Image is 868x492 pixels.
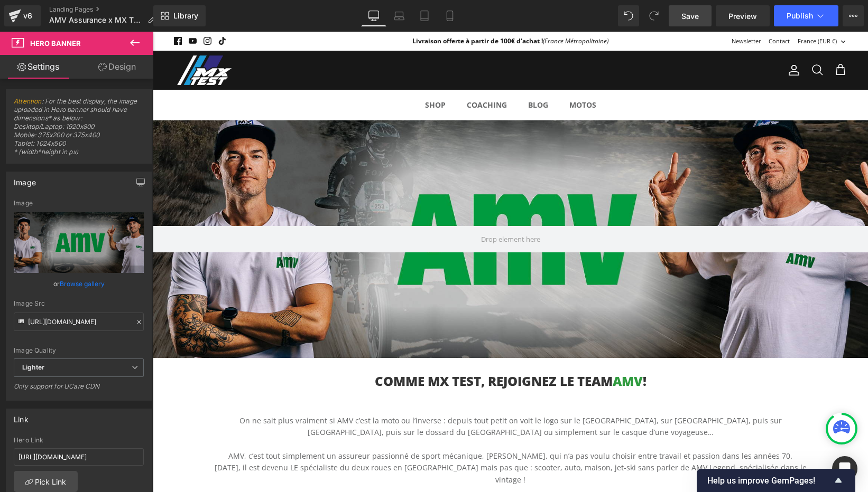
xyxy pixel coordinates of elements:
[60,275,105,293] a: Browse gallery
[14,448,144,466] input: https://your-shop.myshopify.com
[407,58,453,88] a: MOTOS
[390,5,456,14] em: (France Métropolitaine)
[707,474,845,487] button: Show survey - Help us improve GemPages!
[386,5,412,26] a: Laptop
[263,58,302,88] a: Shop
[21,9,34,23] div: v6
[21,5,29,13] a: Facebook
[14,97,42,105] a: Attention
[361,5,386,26] a: Desktop
[366,58,405,88] a: BLOG
[14,382,144,398] div: Only support for UCare CDN
[14,97,144,163] span: : For the best display, the image uploaded in Hero banner should have dimensions* as below: Deskt...
[21,23,82,54] img: Mx Test - Logo
[304,58,364,88] a: Coaching
[14,200,144,207] div: Image
[645,1,694,18] button: France (EUR €)
[716,5,770,26] a: Preview
[66,5,73,13] a: Tiktok
[437,5,463,26] a: Mobile
[49,342,667,357] h1: COMME MX TEST, REJOIGNEZ LE TEAM !
[579,1,608,18] a: Newsletter
[260,5,390,14] strong: Livraison offerte à partir de 100€ d'achat !
[14,347,144,354] div: Image Quality
[21,23,82,54] a: MX TEST
[14,300,144,307] div: Image Src
[774,5,838,26] button: Publish
[14,278,144,289] div: or
[14,471,78,492] a: Pick Link
[787,12,813,20] span: Publish
[14,409,29,424] div: Link
[22,363,44,371] b: Lighter
[707,476,832,486] span: Help us improve GemPages!
[728,11,757,22] span: Preview
[14,437,144,444] div: Hero Link
[412,5,437,26] a: Tablet
[79,55,155,79] a: Design
[843,5,864,26] button: More
[36,5,44,13] a: Youtube
[30,39,81,48] span: Hero Banner
[49,419,667,430] p: AMV, c’est tout simplement un assureur passionné de sport mécanique, [PERSON_NAME], qui n’a pas v...
[460,340,490,358] span: AMV
[681,11,699,22] span: Save
[616,1,637,18] a: Contact
[631,32,648,45] a: Compte
[49,383,667,407] p: On ne sait plus vraiment si AMV c’est la moto ou l’inverse : depuis tout petit on voit le logo su...
[173,11,198,21] span: Library
[49,16,143,24] span: AMV Assurance x MX TEST
[618,5,639,26] button: Undo
[49,5,163,14] a: Landing Pages
[14,313,144,331] input: Link
[643,5,664,26] button: Redo
[153,5,206,26] a: New Library
[14,172,36,187] div: Image
[51,5,59,13] a: Instagram
[832,456,857,481] div: Open Intercom Messenger
[49,430,667,454] p: [DATE], il est devenu LE spécialiste du deux roues en [GEOGRAPHIC_DATA] mais pas que : scooter, a...
[4,5,41,26] a: v6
